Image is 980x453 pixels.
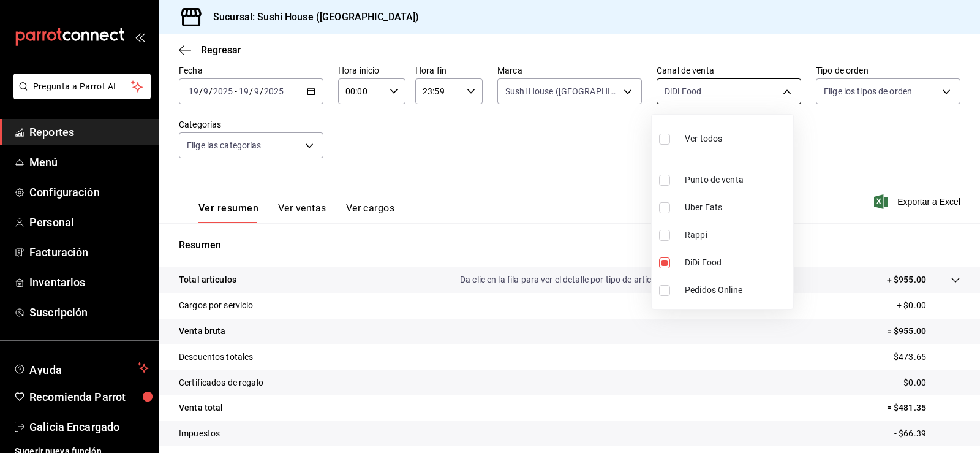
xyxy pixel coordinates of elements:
[685,229,788,242] span: Rappi
[685,201,788,214] span: Uber Eats
[685,173,788,186] span: Punto de venta
[685,256,788,269] span: DiDi Food
[685,132,722,145] span: Ver todos
[685,284,788,297] span: Pedidos Online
